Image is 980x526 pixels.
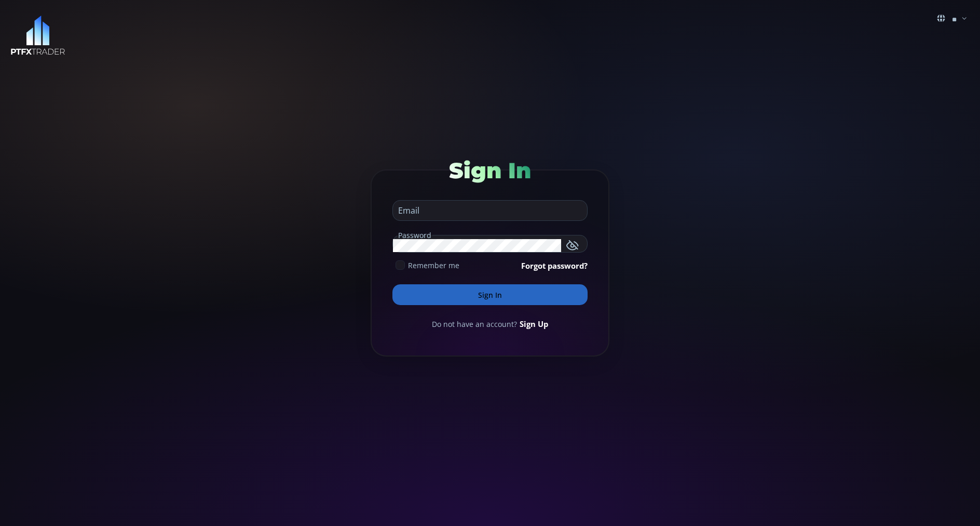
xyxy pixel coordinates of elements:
span: Remember me [408,260,459,271]
img: LOGO [10,16,65,56]
a: Sign Up [520,318,548,330]
button: Sign In [392,284,588,305]
span: Sign In [449,157,531,184]
a: Forgot password? [521,260,588,271]
div: Do not have an account? [392,318,588,330]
